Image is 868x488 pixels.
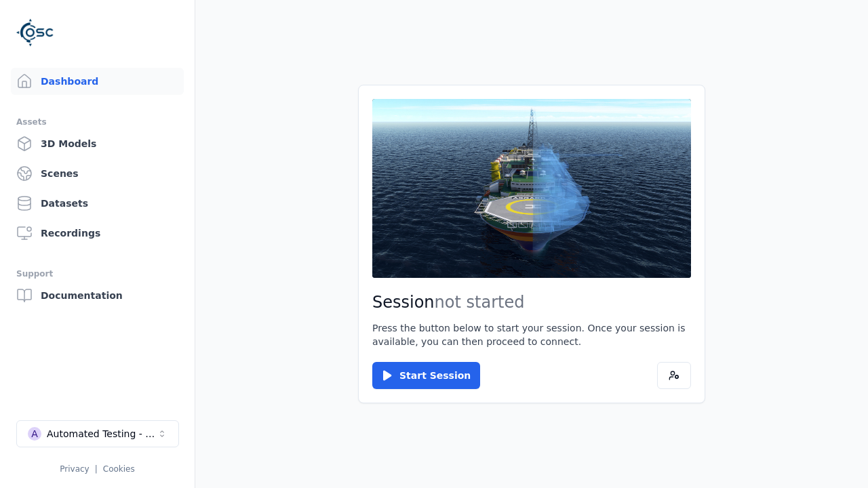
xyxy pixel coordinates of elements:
a: Privacy [60,464,89,474]
button: Select a workspace [16,420,179,447]
a: Cookies [103,464,135,474]
span: not started [435,293,525,312]
button: Start Session [372,362,480,389]
div: Automated Testing - Playwright [47,427,157,441]
div: Support [16,266,178,282]
a: Documentation [11,282,184,309]
a: Recordings [11,220,184,247]
a: 3D Models [11,130,184,157]
span: | [95,464,98,474]
h2: Session [372,291,691,313]
div: A [28,427,41,441]
a: Scenes [11,160,184,187]
a: Dashboard [11,68,184,95]
img: Logo [16,14,54,52]
div: Assets [16,114,178,130]
p: Press the button below to start your session. Once your session is available, you can then procee... [372,321,691,348]
a: Datasets [11,190,184,217]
